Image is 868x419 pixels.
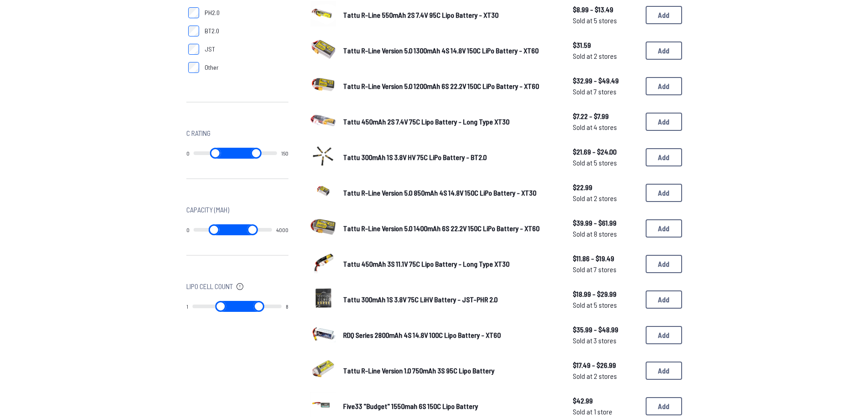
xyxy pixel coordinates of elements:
[276,226,288,233] output: 4000
[310,214,336,240] img: image
[310,36,336,62] img: image
[343,366,494,375] span: Tattu R-Line Version 1.0 750mAh 3S 95C Lipo Battery
[310,72,336,98] img: image
[310,357,336,385] a: image
[573,289,638,300] span: $18.99 - $29.99
[646,6,682,24] button: Add
[310,392,336,418] img: image
[286,303,288,310] output: 8
[186,281,233,292] span: Lipo Cell Count
[186,303,188,310] output: 1
[281,150,288,157] output: 150
[310,72,336,100] a: image
[646,255,682,273] button: Add
[343,401,558,412] a: Five33 "Budget" 1550mah 6S 150C Lipo Battery
[343,402,478,410] span: Five33 "Budget" 1550mah 6S 150C Lipo Battery
[205,45,215,54] span: JST
[343,259,509,268] span: Tattu 450mAh 3S 11.1V 75C Lipo Battery - Long Type XT30
[343,330,558,341] a: RDQ Series 2800mAh 4S 14.8V 100C Lipo Battery - XT60
[310,357,336,382] img: image
[573,253,638,264] span: $11.86 - $19.49
[646,148,682,166] button: Add
[343,116,558,127] a: Tattu 450mAh 2S 7.4V 75C Lipo Battery - Long Type XT30
[310,179,336,207] a: image
[310,321,336,349] a: image
[205,63,219,72] span: Other
[573,15,638,26] span: Sold at 5 stores
[343,259,558,269] a: Tattu 450mAh 3S 11.1V 75C Lipo Battery - Long Type XT30
[310,36,336,65] a: image
[573,40,638,51] span: $31.59
[573,193,638,204] span: Sold at 2 stores
[573,122,638,133] span: Sold at 4 stores
[646,362,682,380] button: Add
[186,204,229,215] span: Capacity (mAh)
[573,146,638,157] span: $21.69 - $24.00
[573,406,638,417] span: Sold at 1 store
[186,226,190,233] output: 0
[310,1,336,29] a: image
[186,128,211,139] span: C Rating
[205,26,219,36] span: BT2.0
[310,143,336,171] a: image
[310,179,336,204] img: image
[646,77,682,95] button: Add
[646,184,682,202] button: Add
[343,224,539,233] span: Tattu R-Line Version 5.0 1400mAh 6S 22.2V 150C LiPo Battery - XT60
[343,295,498,304] span: Tattu 300mAh 1S 3.8V 75C LiHV Battery - JST-PHR 2.0
[343,81,558,92] a: Tattu R-Line Version 5.0 1200mAh 6S 22.2V 150C LiPo Battery - XT60
[573,371,638,382] span: Sold at 2 stores
[573,157,638,168] span: Sold at 5 stores
[646,290,682,309] button: Add
[343,82,539,90] span: Tattu R-Line Version 5.0 1200mAh 6S 22.2V 150C LiPo Battery - XT60
[573,228,638,239] span: Sold at 8 stores
[343,187,558,198] a: Tattu R-Line Version 5.0 850mAh 4S 14.8V 150C LiPo Battery - XT30
[310,108,336,136] a: image
[573,111,638,122] span: $7.22 - $7.99
[310,108,336,133] img: image
[573,300,638,310] span: Sold at 5 stores
[573,395,638,406] span: $42.99
[573,51,638,62] span: Sold at 2 stores
[343,331,501,339] span: RDQ Series 2800mAh 4S 14.8V 100C Lipo Battery - XT60
[573,264,638,275] span: Sold at 7 stores
[573,217,638,228] span: $39.99 - $61.99
[310,250,336,275] img: image
[186,150,190,157] output: 0
[188,44,199,55] input: JST
[646,219,682,238] button: Add
[310,143,336,169] img: image
[573,324,638,335] span: $35.99 - $48.99
[310,250,336,278] a: image
[310,214,336,243] a: image
[573,335,638,346] span: Sold at 3 stores
[310,285,336,311] img: image
[646,113,682,131] button: Add
[205,8,220,17] span: PH2.0
[343,10,558,21] a: Tattu R-Line 550mAh 2S 7.4V 95C Lipo Battery - XT30
[573,75,638,86] span: $32.99 - $49.49
[343,294,558,305] a: Tattu 300mAh 1S 3.8V 75C LiHV Battery - JST-PHR 2.0
[310,1,336,26] img: image
[310,321,336,347] img: image
[343,152,558,163] a: Tattu 300mAh 1S 3.8V HV 75C LiPo Battery - BT2.0
[573,86,638,97] span: Sold at 7 stores
[188,62,199,73] input: Other
[343,153,487,161] span: Tattu 300mAh 1S 3.8V HV 75C LiPo Battery - BT2.0
[343,10,498,19] span: Tattu R-Line 550mAh 2S 7.4V 95C Lipo Battery - XT30
[343,223,558,234] a: Tattu R-Line Version 5.0 1400mAh 6S 22.2V 150C LiPo Battery - XT60
[343,188,536,197] span: Tattu R-Line Version 5.0 850mAh 4S 14.8V 150C LiPo Battery - XT30
[573,360,638,371] span: $17.49 - $26.99
[573,182,638,193] span: $22.99
[646,326,682,344] button: Add
[343,45,558,56] a: Tattu R-Line Version 5.0 1300mAh 4S 14.8V 150C LiPo Battery - XT60
[573,4,638,15] span: $8.99 - $13.49
[343,117,509,126] span: Tattu 450mAh 2S 7.4V 75C Lipo Battery - Long Type XT30
[343,46,539,55] span: Tattu R-Line Version 5.0 1300mAh 4S 14.8V 150C LiPo Battery - XT60
[310,285,336,314] a: image
[188,26,199,36] input: BT2.0
[188,7,199,18] input: PH2.0
[646,397,682,415] button: Add
[343,365,558,376] a: Tattu R-Line Version 1.0 750mAh 3S 95C Lipo Battery
[646,41,682,60] button: Add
